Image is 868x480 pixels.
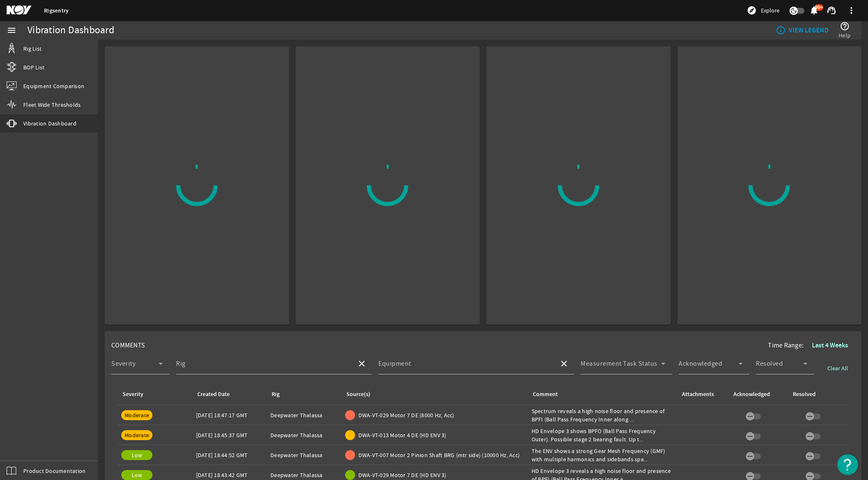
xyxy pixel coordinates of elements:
div: Spectrum reveals a high noise floor and presence of BPFI (Ball Pass Frequency Inner along ... [532,407,674,423]
mat-icon: close [559,359,569,369]
div: Deepwater Thalassa [270,471,338,479]
span: Help [839,31,851,39]
button: VIEW LEGEND [772,23,832,38]
div: [DATE] 18:43:42 GMT [196,471,264,479]
span: Low [132,471,142,479]
b: VIEW LEGEND [789,26,829,34]
div: Created Date [197,390,230,399]
mat-icon: close [357,359,367,369]
div: Rig [270,390,335,399]
span: DWA-VT-013 Motor 4 DE (HD ENV 3) [358,431,446,439]
input: Select Equipment [378,362,552,372]
mat-label: Resolved [756,359,783,368]
a: Rigsentry [44,7,69,15]
div: Comment [532,390,671,399]
mat-label: Equipment [378,359,411,368]
div: Rig [272,390,280,399]
div: Deepwater Thalassa [270,411,338,419]
button: Open Resource Center [837,454,858,475]
input: Select a Rig [176,362,350,372]
div: Acknowledged [733,390,770,399]
div: Resolved [792,390,841,399]
span: Product Documentation [23,467,86,475]
mat-icon: info_outline [776,25,782,35]
span: DWA-VT-007 Motor 2 Pinion Shaft BRG (mtr side) (10000 Hz, Acc) [358,451,520,459]
button: Explore [743,4,783,17]
mat-icon: menu [7,25,17,35]
div: HD Envelope 3 shows BPFO (Ball Pass Frequency Outer). Possible stage 2 bearing fault. Up t... [532,427,674,443]
span: DWA-VT-029 Motor 7 DE (8000 Hz, Acc) [358,411,454,419]
mat-label: Measurement Task Status [581,359,657,368]
div: Source(s) [345,390,522,399]
button: Last 4 Weeks [805,338,855,353]
div: [DATE] 18:45:37 GMT [196,431,264,439]
span: Moderate [125,431,149,439]
mat-icon: explore [747,5,757,15]
button: 99+ [809,6,818,15]
div: Comment [533,390,558,399]
mat-icon: help_outline [840,21,850,31]
mat-label: Acknowledged [679,359,722,368]
div: Deepwater Thalassa [270,431,338,439]
div: [DATE] 18:44:52 GMT [196,451,264,459]
div: [DATE] 18:47:17 GMT [196,411,264,419]
div: Created Date [196,390,261,399]
div: Deepwater Thalassa [270,451,338,459]
div: Acknowledged [732,390,782,399]
button: more_vert [841,0,861,20]
span: Fleet Wide Thresholds [23,101,81,109]
div: The ENV shows a strong Gear Mesh Frequency (GMF) with multiple harmonics and sidebands spa... [532,447,674,463]
mat-label: Rig [176,359,186,368]
mat-label: Severity [111,359,135,368]
mat-icon: vibration [7,118,17,128]
span: Rig List [23,44,42,53]
span: Clear All [827,364,848,372]
span: Equipment Comparison [23,82,84,90]
div: Severity [121,390,186,399]
b: Last 4 Weeks [812,341,848,350]
span: Moderate [125,411,149,419]
span: Vibration Dashboard [23,119,76,128]
span: BOP List [23,63,44,71]
mat-icon: notifications [809,5,819,15]
span: COMMENTS [111,341,145,350]
span: Explore [761,6,780,15]
div: Severity [123,390,143,399]
div: Vibration Dashboard [27,26,114,34]
div: Source(s) [346,390,370,399]
div: Time Range: [768,338,855,353]
span: Low [132,451,142,459]
div: Resolved [793,390,816,399]
div: Attachments [682,390,714,399]
span: DWA-VT-029 Motor 7 DE (HD ENV 3) [358,471,446,479]
mat-icon: support_agent [826,5,836,15]
button: Clear All [821,361,855,376]
div: Attachments [681,390,722,399]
